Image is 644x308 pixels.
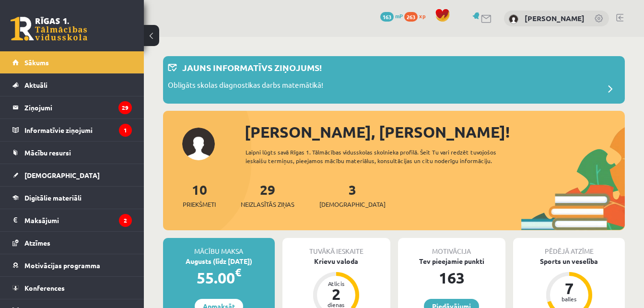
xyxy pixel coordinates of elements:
div: 2 [322,286,351,302]
a: 163 mP [380,12,403,20]
span: [DEMOGRAPHIC_DATA] [319,200,386,209]
span: Neizlasītās ziņas [241,200,294,209]
div: Pēdējā atzīme [513,238,625,256]
div: Tuvākā ieskaite [282,238,390,256]
span: Mācību resursi [24,148,71,157]
div: Krievu valoda [282,256,390,266]
a: 263 xp [404,12,430,20]
div: Augusts (līdz [DATE]) [163,256,275,266]
div: 7 [555,281,584,296]
span: [DEMOGRAPHIC_DATA] [24,171,100,179]
a: Konferences [12,277,132,299]
a: Informatīvie ziņojumi1 [12,119,132,141]
a: Digitālie materiāli [12,187,132,209]
p: Jauns informatīvs ziņojums! [182,61,322,74]
span: Priekšmeti [183,200,216,209]
div: balles [555,296,584,302]
a: Rīgas 1. Tālmācības vidusskola [11,17,87,41]
div: Mācību maksa [163,238,275,256]
a: [PERSON_NAME] [525,13,585,23]
a: Maksājumi2 [12,209,132,231]
span: 263 [404,12,418,22]
span: xp [419,12,425,20]
div: Tev pieejamie punkti [398,256,506,266]
legend: Maksājumi [24,209,132,231]
legend: Ziņojumi [24,96,132,118]
div: Laipni lūgts savā Rīgas 1. Tālmācības vidusskolas skolnieka profilā. Šeit Tu vari redzēt tuvojošo... [246,148,523,165]
span: Sākums [24,58,49,67]
span: € [235,265,241,279]
a: Aktuāli [12,74,132,96]
a: 3[DEMOGRAPHIC_DATA] [319,181,386,209]
legend: Informatīvie ziņojumi [24,119,132,141]
span: Aktuāli [24,81,47,89]
i: 2 [119,214,132,227]
img: Jana Dūzele [509,14,518,24]
div: Sports un veselība [513,256,625,266]
a: Jauns informatīvs ziņojums! Obligāts skolas diagnostikas darbs matemātikā! [168,61,620,99]
a: [DEMOGRAPHIC_DATA] [12,164,132,186]
div: 55.00 [163,266,275,289]
i: 1 [119,124,132,137]
span: Atzīmes [24,238,50,247]
div: [PERSON_NAME], [PERSON_NAME]! [245,120,625,143]
div: Atlicis [322,281,351,286]
a: Motivācijas programma [12,254,132,276]
a: 10Priekšmeti [183,181,216,209]
span: Digitālie materiāli [24,193,82,202]
a: Sākums [12,51,132,73]
a: Ziņojumi29 [12,96,132,118]
span: Konferences [24,284,65,292]
a: 29Neizlasītās ziņas [241,181,294,209]
div: dienas [322,302,351,308]
span: mP [395,12,403,20]
i: 29 [118,101,132,114]
span: 163 [380,12,394,22]
span: Motivācijas programma [24,261,100,270]
a: Atzīmes [12,232,132,254]
div: 163 [398,266,506,289]
a: Mācību resursi [12,142,132,164]
p: Obligāts skolas diagnostikas darbs matemātikā! [168,80,323,93]
div: Motivācija [398,238,506,256]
